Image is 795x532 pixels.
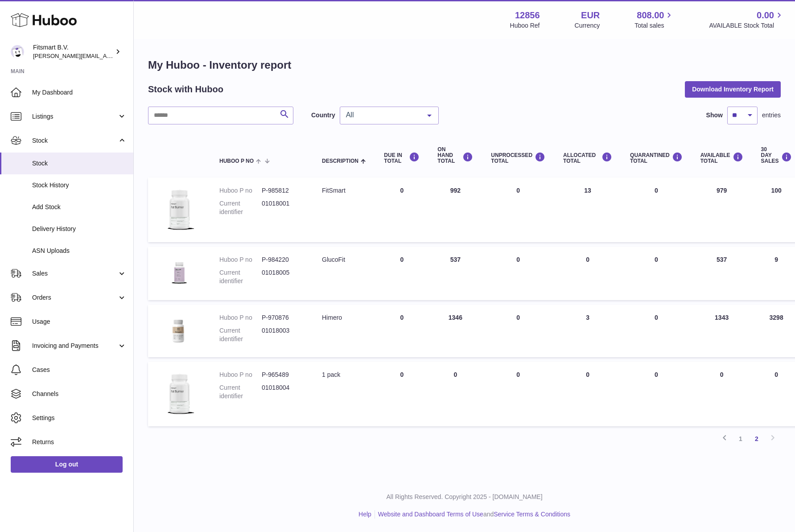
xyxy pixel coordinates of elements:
span: All [344,111,420,120]
span: Listings [32,112,117,121]
dt: Current identifier [219,268,262,285]
div: Huboo Ref [510,21,540,30]
span: Sales [32,269,117,278]
span: Delivery History [32,225,127,233]
span: Invoicing and Payments [32,342,117,350]
strong: EUR [581,9,600,21]
div: QUARANTINED Total [630,152,683,164]
p: All Rights Reserved. Copyright 2025 - [DOMAIN_NAME] [141,493,788,501]
td: 1346 [428,305,482,357]
dt: Huboo P no [219,371,262,379]
li: and [375,510,570,519]
dd: P-984220 [262,256,304,264]
td: 0 [554,247,621,300]
img: product image [157,371,202,415]
dt: Huboo P no [219,256,262,264]
span: Add Stock [32,203,127,211]
span: ASN Uploads [32,247,127,255]
a: 1 [733,431,749,447]
span: My Dashboard [32,88,127,97]
a: 2 [749,431,765,447]
td: 537 [692,247,752,300]
dd: 01018005 [262,268,304,285]
img: product image [157,313,202,346]
span: 0 [655,187,658,194]
dd: P-970876 [262,313,304,322]
td: 3 [554,305,621,357]
span: AVAILABLE Stock Total [709,21,784,30]
a: 808.00 Total sales [634,9,674,30]
span: Returns [32,438,127,446]
span: 0 [655,256,658,263]
span: entries [762,111,781,120]
span: Cases [32,366,127,374]
a: Service Terms & Conditions [494,511,570,518]
span: Channels [32,390,127,398]
td: 0 [482,305,554,357]
td: 0 [482,247,554,300]
td: 1343 [692,305,752,357]
dd: P-985812 [262,186,304,195]
dd: 01018003 [262,326,304,343]
a: Website and Dashboard Terms of Use [378,511,483,518]
img: jonathan@leaderoo.com [11,45,24,58]
a: Help [358,511,371,518]
td: 537 [428,247,482,300]
dd: 01018004 [262,384,304,400]
div: GlucoFit [322,256,366,264]
div: AVAILABLE Total [700,152,743,164]
div: ON HAND Total [437,147,473,165]
dd: P-965489 [262,371,304,379]
h1: My Huboo - Inventory report [148,58,781,72]
span: Orders [32,293,117,302]
td: 0 [375,177,428,242]
span: Stock History [32,181,127,190]
strong: 12856 [515,9,540,21]
td: 0 [554,362,621,426]
label: Country [311,111,335,120]
div: Fitsmart B.V. [33,43,113,60]
span: [PERSON_NAME][EMAIL_ADDRESS][DOMAIN_NAME] [33,52,179,59]
div: Himero [322,313,366,322]
span: Usage [32,318,127,326]
span: 0 [655,371,658,378]
dt: Current identifier [219,199,262,216]
td: 992 [428,177,482,242]
h2: Stock with Huboo [148,83,223,95]
td: 0 [482,362,554,426]
span: Description [322,158,358,164]
div: FitSmart [322,186,366,195]
td: 0 [375,247,428,300]
dt: Current identifier [219,326,262,343]
td: 13 [554,177,621,242]
div: UNPROCESSED Total [491,152,545,164]
img: product image [157,256,202,289]
span: Huboo P no [219,158,254,164]
span: Total sales [634,21,674,30]
dt: Huboo P no [219,313,262,322]
a: Log out [11,456,123,472]
button: Download Inventory Report [685,81,781,97]
dt: Huboo P no [219,186,262,195]
span: 0.00 [757,9,774,21]
span: Settings [32,414,127,422]
div: Currency [575,21,600,30]
span: Stock [32,136,117,145]
label: Show [706,111,723,120]
td: 0 [375,305,428,357]
td: 0 [482,177,554,242]
dd: 01018001 [262,199,304,216]
span: Stock [32,159,127,168]
a: 0.00 AVAILABLE Stock Total [709,9,784,30]
div: 30 DAY SALES [761,147,792,165]
div: ALLOCATED Total [563,152,612,164]
span: 808.00 [637,9,664,21]
td: 0 [692,362,752,426]
dt: Current identifier [219,384,262,400]
span: 0 [655,314,658,321]
div: DUE IN TOTAL [384,152,420,164]
td: 0 [375,362,428,426]
img: product image [157,186,202,231]
div: 1 pack [322,371,366,379]
td: 0 [428,362,482,426]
